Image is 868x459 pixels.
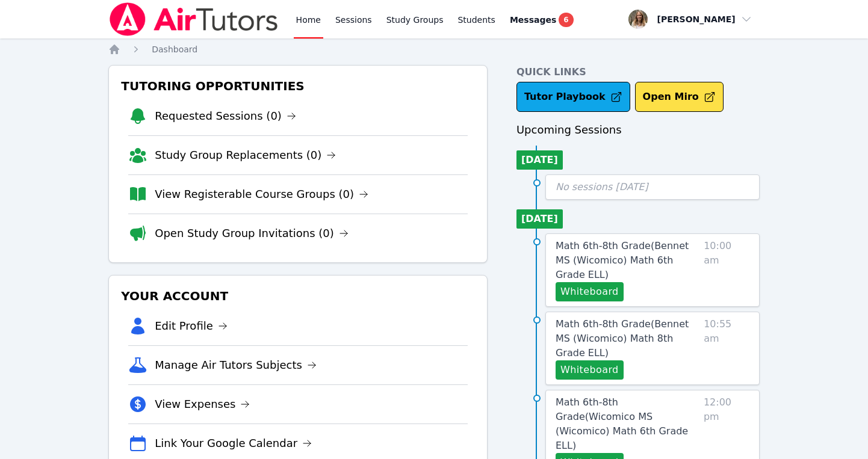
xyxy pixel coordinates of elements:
[516,209,563,229] li: [DATE]
[556,318,689,359] span: Math 6th-8th Grade ( Bennet MS (Wicomico) Math 8th Grade ELL )
[155,225,349,242] a: Open Study Group Invitations (0)
[556,181,648,193] span: No sessions [DATE]
[510,14,556,26] span: Messages
[516,65,760,79] h4: Quick Links
[155,108,296,125] a: Requested Sessions (0)
[516,122,760,138] h3: Upcoming Sessions
[556,240,689,280] span: Math 6th-8th Grade ( Bennet MS (Wicomico) Math 6th Grade ELL )
[556,395,699,453] a: Math 6th-8th Grade(Wicomico MS (Wicomico) Math 6th Grade ELL)
[155,435,312,452] a: Link Your Google Calendar
[155,396,250,413] a: View Expenses
[556,282,624,301] button: Whiteboard
[556,360,624,380] button: Whiteboard
[108,43,760,55] nav: Breadcrumb
[556,317,699,360] a: Math 6th-8th Grade(Bennet MS (Wicomico) Math 8th Grade ELL)
[155,357,317,374] a: Manage Air Tutors Subjects
[556,239,699,282] a: Math 6th-8th Grade(Bennet MS (Wicomico) Math 6th Grade ELL)
[556,396,688,451] span: Math 6th-8th Grade ( Wicomico MS (Wicomico) Math 6th Grade ELL )
[155,318,228,334] a: Edit Profile
[155,147,336,164] a: Study Group Replacements (0)
[119,285,477,307] h3: Your Account
[119,75,477,97] h3: Tutoring Opportunities
[704,317,749,380] span: 10:55 am
[108,2,279,36] img: Air Tutors
[635,82,724,112] button: Open Miro
[152,43,197,55] a: Dashboard
[516,82,630,112] a: Tutor Playbook
[152,45,197,54] span: Dashboard
[559,13,573,27] span: 6
[516,150,563,170] li: [DATE]
[704,239,749,301] span: 10:00 am
[155,186,368,203] a: View Registerable Course Groups (0)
